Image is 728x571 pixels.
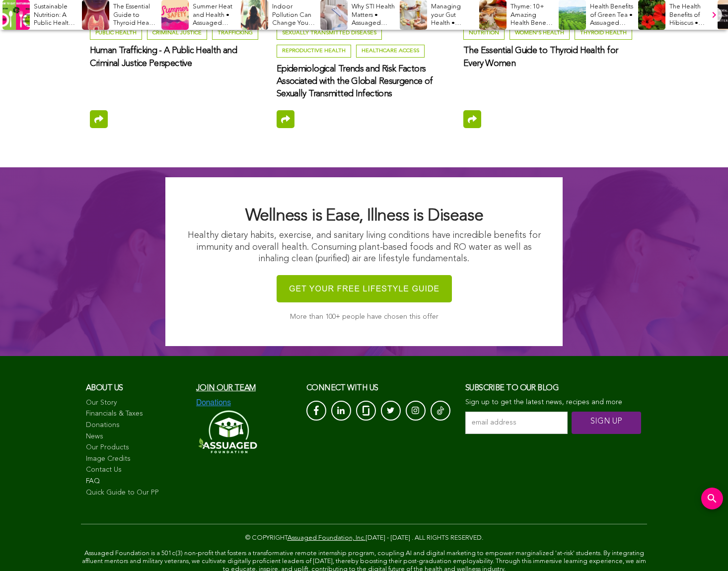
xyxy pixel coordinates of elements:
[212,27,258,40] a: trafficking
[465,398,642,407] p: Sign up to get the latest news, recipes and more
[86,477,186,487] a: FAQ
[185,230,543,265] p: Healthy dietary habits, exercise, and sanitary living conditions have incredible benefits for imm...
[575,27,632,40] a: Thyroid health
[185,312,543,321] p: More than 100+ people have chosen this offer
[147,27,207,40] a: criminal justice
[86,443,186,453] a: Our Products
[86,398,186,408] a: Our Story
[196,384,256,392] a: Join our team
[465,412,568,434] input: email address
[277,270,452,307] img: Get your FREE lifestyle guide
[510,27,570,40] a: Women's Health
[277,63,451,101] a: Epidemiological Trends and Risk Factors Associated with the Global Resurgence of Sexually Transmi...
[463,45,638,70] a: The Essential Guide to Thyroid Health for Every Women
[356,45,425,58] a: Healthcare Access
[572,412,641,434] input: SIGN UP
[277,27,382,40] a: Sexually Transmitted Diseases
[277,45,351,58] a: Reproductive Health
[196,407,258,456] img: Assuaged-Foundation-Logo-White
[185,207,543,225] h2: Wellness is Ease, Illness is Disease
[90,27,142,40] a: Public Health
[90,45,265,70] a: Human Trafficking - A Public Health and Criminal Justice Perspective
[465,381,642,396] h3: Subscribe to our blog
[437,406,444,416] img: Tik-Tok-Icon
[86,465,186,475] a: Contact Us
[288,535,365,541] a: Assuaged Foundation, Inc.
[196,398,231,407] img: Donations
[86,421,186,430] a: Donations
[306,384,378,392] span: CONNECT with us
[363,406,369,416] img: glassdoor_White
[86,432,186,442] a: News
[86,384,123,392] span: About us
[86,488,186,498] a: Quick Guide to Our PP
[678,523,728,571] iframe: Chat Widget
[86,409,186,419] a: Financials & Taxes
[86,454,186,464] a: Image Credits
[463,27,505,40] a: Nutrition
[245,535,483,541] span: © COPYRIGHT [DATE] - [DATE] . ALL RIGHTS RESERVED.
